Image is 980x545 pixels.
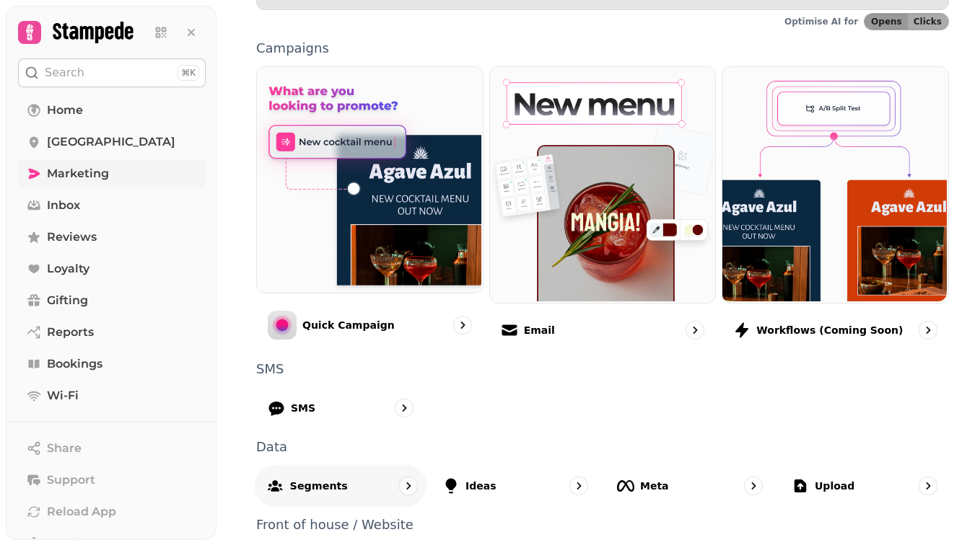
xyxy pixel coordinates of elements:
span: Inbox [47,197,80,214]
a: EmailEmail [489,66,717,351]
span: Reload App [47,503,116,520]
div: ⌘K [178,65,199,81]
p: Quick Campaign [302,318,395,332]
p: Email [524,323,555,337]
a: Reports [18,318,206,347]
button: Clicks [908,14,948,30]
span: Opens [871,17,902,26]
span: Reports [47,324,94,341]
button: Support [18,466,206,495]
svg: go to [746,479,761,493]
p: Workflows (coming soon) [756,323,903,337]
p: SMS [291,401,315,415]
p: Optimise AI for [784,16,858,27]
a: Gifting [18,286,206,315]
button: Share [18,434,206,463]
p: Data [256,440,949,453]
a: Bookings [18,350,206,378]
span: [GEOGRAPHIC_DATA] [47,133,175,151]
a: Quick CampaignQuick Campaign [256,66,484,351]
span: Reviews [47,229,97,246]
a: Marketing [18,159,206,188]
p: Search [45,64,84,81]
svg: go to [455,318,470,332]
button: Opens [865,14,908,30]
img: Workflows (coming soon) [721,66,947,301]
a: Meta [605,465,774,507]
span: Bookings [47,355,102,373]
a: Inbox [18,191,206,220]
a: [GEOGRAPHIC_DATA] [18,128,206,156]
a: Home [18,96,206,125]
span: Share [47,440,82,457]
span: Loyalty [47,260,89,278]
p: Segments [290,478,348,492]
a: Loyalty [18,254,206,283]
img: Email [489,66,714,301]
svg: go to [921,323,935,337]
button: Reload App [18,497,206,526]
p: SMS [256,363,949,376]
span: Clicks [914,17,942,26]
svg: go to [688,323,702,337]
span: Support [47,471,95,489]
p: Meta [640,479,669,493]
p: Ideas [465,479,496,493]
span: Wi-Fi [47,387,79,404]
p: Front of house / Website [256,518,949,531]
svg: go to [397,401,411,415]
a: SMS [256,387,425,429]
a: Upload [780,465,949,507]
svg: go to [572,479,586,493]
button: Search⌘K [18,58,206,87]
a: Reviews [18,223,206,252]
a: Workflows (coming soon)Workflows (coming soon) [722,66,949,351]
a: Ideas [431,465,600,507]
svg: go to [401,478,416,492]
a: Segments [255,464,427,507]
img: Quick Campaign [255,66,481,291]
span: Home [47,102,83,119]
span: Gifting [47,292,88,309]
a: Wi-Fi [18,381,206,410]
p: Upload [815,479,854,493]
svg: go to [921,479,935,493]
span: Marketing [47,165,109,182]
p: Campaigns [256,42,949,55]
